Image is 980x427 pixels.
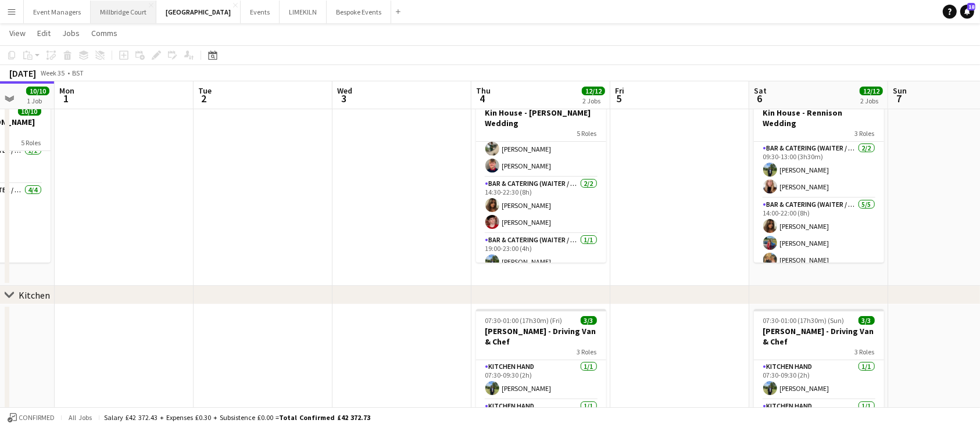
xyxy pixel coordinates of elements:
[476,85,491,96] span: Thu
[474,92,491,105] span: 4
[91,28,117,38] span: Comms
[476,91,606,263] app-job-card: 09:00-23:00 (14h)9/9Kin House - [PERSON_NAME] Wedding5 RolesBar & Catering (Waiter / waitress)4/4...
[22,138,41,147] span: 5 Roles
[485,316,563,325] span: 07:30-01:00 (17h30m) (Fri)
[27,96,49,105] div: 1 Job
[9,28,26,38] span: View
[38,69,67,77] span: Week 35
[37,28,51,38] span: Edit
[476,177,606,234] app-card-role: Bar & Catering (Waiter / waitress)2/214:30-22:30 (8h)[PERSON_NAME][PERSON_NAME]
[87,26,122,41] a: Comms
[960,5,974,19] a: 18
[613,92,624,105] span: 5
[476,234,606,273] app-card-role: Bar & Catering (Waiter / waitress)1/119:00-23:00 (4h)[PERSON_NAME]
[967,3,975,10] span: 18
[9,67,36,79] div: [DATE]
[196,92,212,105] span: 2
[754,142,884,198] app-card-role: Bar & Catering (Waiter / waitress)2/209:30-13:00 (3h30m)[PERSON_NAME][PERSON_NAME]
[24,1,91,23] button: Event Managers
[582,96,605,105] div: 2 Jobs
[582,87,605,95] span: 12/12
[754,326,884,347] h3: [PERSON_NAME] - Driving Van & Chef
[26,87,49,95] span: 10/10
[5,26,30,41] a: View
[327,1,391,23] button: Bespoke Events
[577,347,597,356] span: 3 Roles
[893,85,907,96] span: Sun
[335,92,352,105] span: 3
[33,26,55,41] a: Edit
[58,26,84,41] a: Jobs
[860,87,883,95] span: 12/12
[476,360,606,400] app-card-role: Kitchen Hand1/107:30-09:30 (2h)[PERSON_NAME]
[62,28,80,38] span: Jobs
[754,360,884,400] app-card-role: Kitchen Hand1/107:30-09:30 (2h)[PERSON_NAME]
[476,107,606,128] h3: Kin House - [PERSON_NAME] Wedding
[763,316,845,325] span: 07:30-01:00 (17h30m) (Sun)
[6,411,56,424] button: Confirmed
[860,96,882,105] div: 2 Jobs
[754,91,884,263] app-job-card: 09:30-22:30 (13h)9/9Kin House - Rennison Wedding3 RolesBar & Catering (Waiter / waitress)2/209:30...
[58,92,74,105] span: 1
[241,1,280,23] button: Events
[18,107,41,116] span: 10/10
[891,92,907,105] span: 7
[754,107,884,128] h3: Kin House - Rennison Wedding
[72,69,84,77] div: BST
[859,316,875,325] span: 3/3
[66,413,94,422] span: All jobs
[754,198,884,305] app-card-role: Bar & Catering (Waiter / waitress)5/514:00-22:00 (8h)[PERSON_NAME][PERSON_NAME][PERSON_NAME]
[581,316,597,325] span: 3/3
[752,92,767,105] span: 6
[198,85,212,96] span: Tue
[279,413,370,422] span: Total Confirmed £42 372.73
[19,289,50,301] div: Kitchen
[855,129,875,138] span: 3 Roles
[91,1,156,23] button: Millbridge Court
[337,85,352,96] span: Wed
[104,413,370,422] div: Salary £42 372.43 + Expenses £0.30 + Subsistence £0.00 =
[280,1,327,23] button: LIMEKILN
[156,1,241,23] button: [GEOGRAPHIC_DATA]
[754,85,767,96] span: Sat
[577,129,597,138] span: 5 Roles
[59,85,74,96] span: Mon
[615,85,624,96] span: Fri
[19,414,55,422] span: Confirmed
[855,347,875,356] span: 3 Roles
[476,326,606,347] h3: [PERSON_NAME] - Driving Van & Chef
